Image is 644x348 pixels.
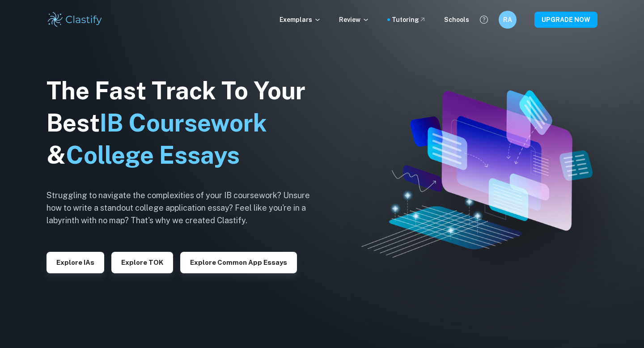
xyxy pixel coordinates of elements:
[180,252,297,273] button: Explore Common App essays
[47,258,104,266] a: Explore IAs
[47,75,324,171] h1: The Fast Track To Your Best &
[47,189,324,227] h6: Struggling to navigate the complexities of your IB coursework? Unsure how to write a standout col...
[444,15,469,25] a: Schools
[47,11,103,29] img: Clastify logo
[47,252,104,273] button: Explore IAs
[392,15,426,25] a: Tutoring
[280,15,321,25] p: Exemplars
[361,90,593,257] img: Clastify hero
[111,252,173,273] button: Explore TOK
[503,15,513,25] h6: RA
[180,258,297,266] a: Explore Common App essays
[534,12,597,28] button: UPGRADE NOW
[100,109,267,137] span: IB Coursework
[111,258,173,266] a: Explore TOK
[476,12,491,27] button: Help and Feedback
[339,15,369,25] p: Review
[499,11,517,29] button: RA
[66,141,240,169] span: College Essays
